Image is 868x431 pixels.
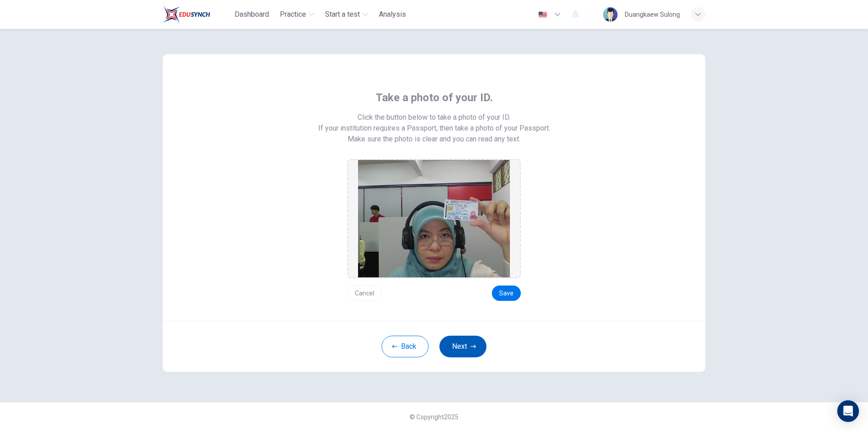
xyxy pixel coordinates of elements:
button: Start a test [321,6,372,23]
button: Save [492,286,521,301]
span: Take a photo of your ID. [376,90,493,105]
span: Analysis [379,9,406,20]
button: Dashboard [231,6,273,23]
span: Start a test [325,9,360,20]
img: Profile picture [603,7,618,22]
button: Practice [276,6,318,23]
img: preview screemshot [358,160,510,277]
button: Analysis [375,6,410,23]
span: Practice [280,9,306,20]
button: Next [439,336,486,357]
button: Cancel [347,286,382,301]
button: Back [382,336,429,357]
span: Make sure the photo is clear and you can read any text. [348,134,520,145]
img: en [537,11,548,18]
span: Dashboard [235,9,269,20]
div: Open Intercom Messenger [837,400,859,422]
img: Train Test logo [163,5,210,23]
div: Duangkaew Sulong [625,9,680,20]
span: Click the button below to take a photo of your ID. If your institution requires a Passport, then ... [318,112,550,134]
span: © Copyright 2025 [410,413,458,421]
a: Train Test logo [163,5,231,23]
